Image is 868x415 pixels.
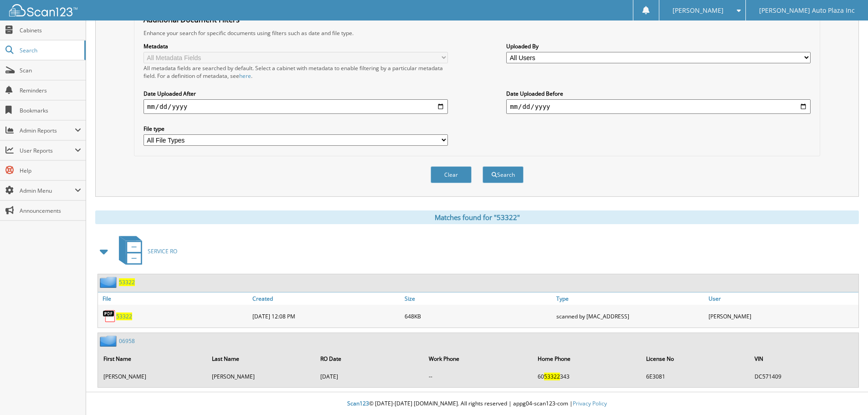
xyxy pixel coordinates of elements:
[483,166,524,183] button: Search
[144,125,448,133] label: File type
[20,147,75,154] span: User Reports
[402,292,555,305] a: Size
[250,307,402,325] div: [DATE] 12:08 PM
[98,292,250,305] a: File
[642,349,749,368] th: License No
[20,107,81,114] span: Bookmarks
[113,233,177,269] a: SERVICE RO
[86,393,868,415] div: © [DATE]-[DATE] [DOMAIN_NAME]. All rights reserved | appg04-scan123-com |
[144,99,448,114] input: start
[148,247,177,255] span: SERVICE RO
[119,337,135,345] a: 06958
[100,277,119,288] img: folder2.png
[250,292,402,305] a: Created
[402,307,555,325] div: 648KB
[144,42,448,50] label: Metadata
[533,349,641,368] th: Home Phone
[533,369,641,384] td: 60 343
[20,46,80,54] span: Search
[750,349,858,368] th: VIN
[424,369,532,384] td: --
[431,166,472,183] button: Clear
[207,349,315,368] th: Last Name
[506,99,811,114] input: end
[506,42,811,50] label: Uploaded By
[424,349,532,368] th: Work Phone
[506,90,811,97] label: Date Uploaded Before
[544,373,560,380] span: 53322
[706,307,858,325] div: [PERSON_NAME]
[144,64,448,80] div: All metadata fields are searched by default. Select a cabinet with metadata to enable filtering b...
[20,187,75,195] span: Admin Menu
[706,292,858,305] a: User
[99,349,206,368] th: First Name
[20,87,81,94] span: Reminders
[20,167,81,174] span: Help
[750,369,858,384] td: DC571409
[554,292,706,305] a: Type
[9,4,77,16] img: scan123-logo-white.svg
[642,369,749,384] td: 6E3081
[207,369,315,384] td: [PERSON_NAME]
[20,26,81,34] span: Cabinets
[316,349,423,368] th: RO Date
[100,335,119,347] img: folder2.png
[20,67,81,74] span: Scan
[139,29,815,37] div: Enhance your search for specific documents using filters such as date and file type.
[99,369,206,384] td: [PERSON_NAME]
[573,400,607,407] a: Privacy Policy
[95,210,859,224] div: Matches found for "53322"
[20,207,81,215] span: Announcements
[116,313,132,320] a: 53322
[822,371,868,415] iframe: Chat Widget
[759,8,855,13] span: [PERSON_NAME] Auto Plaza Inc
[239,72,251,80] a: here
[119,278,135,286] a: 53322
[144,90,448,97] label: Date Uploaded After
[673,8,724,13] span: [PERSON_NAME]
[316,369,423,384] td: [DATE]
[554,307,706,325] div: scanned by [MAC_ADDRESS]
[103,309,116,323] img: PDF.png
[20,127,75,134] span: Admin Reports
[347,400,369,407] span: Scan123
